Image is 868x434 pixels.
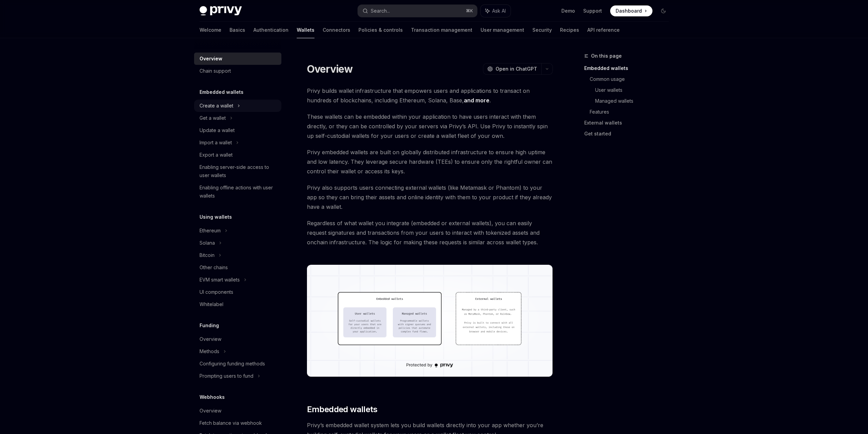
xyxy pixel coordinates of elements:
[253,22,289,38] a: Authentication
[591,52,622,60] span: On this page
[307,147,553,176] span: Privy embedded wallets are built on globally distributed infrastructure to ensure high uptime and...
[584,117,674,128] a: External wallets
[200,419,262,427] div: Fetch balance via webhook
[200,321,219,330] h5: Funding
[200,393,225,401] h5: Webhooks
[194,405,281,417] a: Overview
[194,182,281,202] a: Enabling offline actions with user wallets
[371,7,390,15] div: Search...
[466,8,473,14] span: ⌘ K
[200,227,221,235] div: Ethereum
[200,67,231,75] div: Chain support
[560,22,579,38] a: Recipes
[200,263,228,272] div: Other chains
[200,139,232,147] div: Import a wallet
[307,183,553,212] span: Privy also supports users connecting external wallets (like Metamask or Phantom) to your app so t...
[200,6,242,16] img: dark logo
[200,347,219,356] div: Methods
[464,97,489,104] a: and more
[411,22,472,38] a: Transaction management
[297,22,314,38] a: Wallets
[307,86,553,105] span: Privy builds wallet infrastructure that empowers users and applications to transact on hundreds o...
[200,163,277,179] div: Enabling server-side access to user wallets
[194,358,281,370] a: Configuring funding methods
[587,22,620,38] a: API reference
[200,22,221,38] a: Welcome
[200,360,265,368] div: Configuring funding methods
[194,333,281,345] a: Overview
[483,63,541,75] button: Open in ChatGPT
[584,128,674,139] a: Get started
[194,124,281,136] a: Update a wallet
[200,102,233,110] div: Create a wallet
[194,149,281,161] a: Export a wallet
[307,218,553,247] span: Regardless of what wallet you integrate (embedded or external wallets), you can easily request si...
[616,8,642,14] span: Dashboard
[561,8,575,14] a: Demo
[481,22,524,38] a: User management
[323,22,350,38] a: Connectors
[583,8,602,14] a: Support
[532,22,552,38] a: Security
[307,265,553,377] img: images/walletoverview.png
[194,298,281,310] a: Whitelabel
[595,96,674,106] a: Managed wallets
[200,300,223,308] div: Whitelabel
[194,53,281,65] a: Overview
[200,335,221,343] div: Overview
[200,372,253,380] div: Prompting users to fund
[194,417,281,429] a: Fetch balance via webhook
[200,88,244,96] h5: Embedded wallets
[590,74,674,85] a: Common usage
[194,161,281,182] a: Enabling server-side access to user wallets
[200,114,226,122] div: Get a wallet
[200,213,232,221] h5: Using wallets
[200,288,233,296] div: UI components
[590,106,674,117] a: Features
[200,407,221,415] div: Overview
[200,151,233,159] div: Export a wallet
[230,22,245,38] a: Basics
[200,239,215,247] div: Solana
[307,63,353,75] h1: Overview
[610,5,652,16] a: Dashboard
[595,85,674,96] a: User wallets
[194,65,281,77] a: Chain support
[200,126,235,134] div: Update a wallet
[194,286,281,298] a: UI components
[481,5,511,17] button: Ask AI
[307,404,377,415] span: Embedded wallets
[496,66,537,72] span: Open in ChatGPT
[358,22,403,38] a: Policies & controls
[358,5,477,17] button: Search...⌘K
[200,251,215,259] div: Bitcoin
[200,276,240,284] div: EVM smart wallets
[658,5,669,16] button: Toggle dark mode
[492,8,506,14] span: Ask AI
[584,63,674,74] a: Embedded wallets
[194,261,281,274] a: Other chains
[307,112,553,141] span: These wallets can be embedded within your application to have users interact with them directly, ...
[200,55,222,63] div: Overview
[200,184,277,200] div: Enabling offline actions with user wallets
